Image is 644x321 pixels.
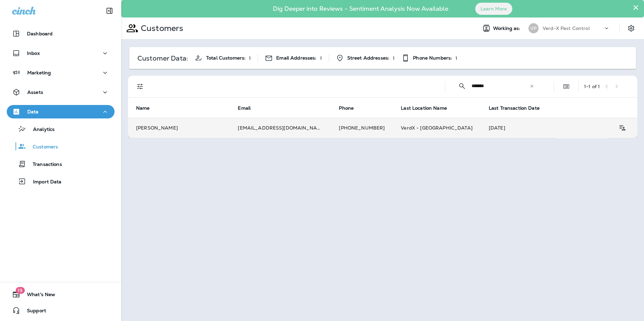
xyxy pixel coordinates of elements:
button: Edit Fields [559,80,573,93]
td: [EMAIL_ADDRESS][DOMAIN_NAME] [230,118,331,138]
button: Filters [133,80,147,93]
button: Support [7,304,115,317]
p: Dig Deeper into Reviews - Sentiment Analysis Now Available [253,8,468,10]
span: Email Addresses: [276,55,316,61]
button: Collapse Sidebar [100,4,119,17]
td: [PHONE_NUMBER] [331,118,393,138]
p: Data [27,109,39,114]
span: Total Customers: [206,55,246,61]
p: Dashboard [27,31,53,36]
span: Working as: [493,26,522,31]
button: Settings [625,22,637,34]
span: Last Location Name [401,105,447,111]
button: Dashboard [7,27,115,40]
button: Marketing [7,66,115,79]
p: 1 [455,56,457,61]
span: VerdX - [GEOGRAPHIC_DATA] [401,125,473,131]
span: Phone [339,105,362,111]
button: Customer Details [615,121,629,135]
span: What's New [20,292,55,300]
td: [PERSON_NAME] [128,118,230,138]
div: VP [528,23,539,33]
button: Transactions [7,157,115,171]
span: Name [136,105,159,111]
p: Marketing [27,70,51,75]
button: Learn More [475,3,512,15]
span: 19 [15,287,25,294]
button: Collapse Search [455,79,469,93]
span: Name [136,105,150,111]
p: Transactions [26,162,62,168]
button: Close [633,2,639,13]
p: Verd-X Pest Control [543,26,590,31]
button: Import Data [7,174,115,188]
span: Email [238,105,251,111]
button: Data [7,105,115,118]
span: Last Transaction Date [489,105,540,111]
button: Analytics [7,122,115,136]
div: 1 - 1 of 1 [584,84,600,89]
p: Customer Data: [137,56,188,61]
span: Phone Numbers: [413,55,452,61]
span: Support [20,308,46,316]
button: Inbox [7,46,115,60]
span: Email [238,105,259,111]
p: 1 [249,56,251,61]
span: Last Location Name [401,105,456,111]
p: Inbox [27,50,40,56]
span: Street Addresses: [347,55,389,61]
p: 1 [320,56,322,61]
p: Assets [27,90,43,95]
span: Last Transaction Date [489,105,548,111]
p: Customers [26,144,58,150]
button: Customers [7,139,115,153]
button: Assets [7,85,115,99]
p: Customers [138,23,183,33]
button: 19What's New [7,288,115,301]
td: [DATE] [481,118,556,138]
p: Analytics [26,127,55,133]
span: Phone [339,105,354,111]
p: Import Data [26,179,62,185]
p: 1 [393,56,395,61]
